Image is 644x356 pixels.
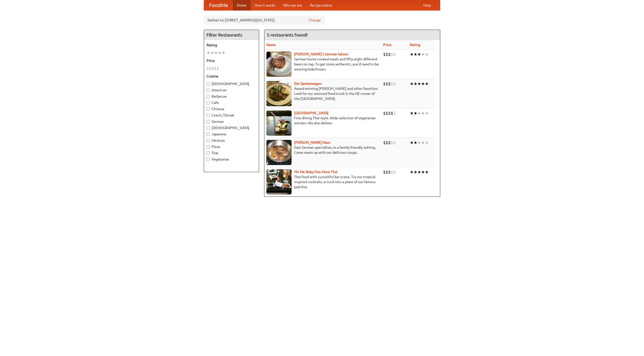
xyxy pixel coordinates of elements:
img: babythai.jpg [266,169,292,194]
li: $ [383,169,386,175]
p: Award-winning [PERSON_NAME] and other favorites. Look for our restored food truck in the NE corne... [266,86,379,101]
li: ★ [207,50,210,56]
li: $ [209,66,212,71]
label: [DEMOGRAPHIC_DATA] [207,125,256,130]
input: Czech / Slovak [207,114,210,117]
li: $ [386,52,388,57]
li: $ [386,140,388,145]
li: ★ [425,52,429,57]
h4: Filter Restaurants [204,30,259,40]
li: ★ [425,81,429,87]
li: ★ [414,169,417,175]
img: speisewagen.jpg [266,81,292,106]
li: $ [388,110,391,116]
p: German home-cooked meals and fifty-eight different beers on tap. To get more authentic, you'd nee... [266,57,379,72]
a: Name [266,43,276,47]
input: German [207,120,210,123]
li: ★ [421,169,425,175]
label: Chinese [207,106,256,111]
b: Der Speisewagen [294,82,321,86]
p: Fine dining Thai-style. Wide selection of vegetarian entrées. We also deliver. [266,115,379,126]
label: Japanese [207,132,256,137]
a: Help [419,0,435,10]
li: $ [391,110,393,116]
li: ★ [410,140,414,145]
b: [GEOGRAPHIC_DATA] [294,111,329,115]
a: Home [233,0,251,10]
input: Barbecue [207,95,210,98]
a: Hit Me Baby One More Thai [294,170,338,174]
li: $ [383,140,386,145]
li: $ [386,169,388,175]
a: Rating [410,43,420,47]
li: $ [391,81,393,87]
label: Vegetarian [207,157,256,162]
a: Change [309,18,321,23]
li: $ [393,140,396,145]
li: ★ [421,110,425,116]
li: $ [212,66,214,71]
input: Cafe [207,101,210,104]
input: Pizza [207,145,210,148]
ng-pluralize: 5 restaurants found! [267,32,308,37]
li: $ [393,52,396,57]
label: Czech / Slovak [207,113,256,118]
img: esthers.jpg [266,52,292,77]
li: ★ [417,52,421,57]
label: [DEMOGRAPHIC_DATA] [207,81,256,86]
p: East German specialties, in a family-friendly setting. Come warm up with our delicious soups. [266,145,379,155]
li: $ [383,52,386,57]
a: FoodMe [204,0,233,10]
li: $ [388,140,391,145]
li: $ [393,169,396,175]
li: ★ [417,169,421,175]
h5: Rating [207,43,256,48]
input: Japanese [207,133,210,136]
li: ★ [414,81,417,87]
li: $ [393,81,396,87]
li: ★ [210,50,214,56]
li: ★ [222,50,225,56]
li: ★ [421,140,425,145]
li: $ [388,81,391,87]
li: ★ [414,140,417,145]
li: ★ [421,52,425,57]
input: Thai [207,151,210,155]
li: $ [207,66,209,71]
li: $ [388,169,391,175]
a: Who we are [279,0,306,10]
li: $ [386,81,388,87]
li: ★ [410,81,414,87]
img: kohlhaus.jpg [266,140,292,165]
li: $ [383,81,386,87]
li: ★ [218,50,222,56]
li: ★ [410,110,414,116]
p: Thai food with a youthful bar scene. Try our tropical inspired cocktails, or tuck into a plate of... [266,174,379,189]
label: Thai [207,150,256,155]
li: ★ [417,110,421,116]
li: $ [388,52,391,57]
li: ★ [414,110,417,116]
li: ★ [417,81,421,87]
label: American [207,88,256,93]
li: ★ [425,140,429,145]
b: [PERSON_NAME]'s German Saloon [294,52,348,56]
label: Pizza [207,144,256,149]
input: American [207,89,210,92]
li: ★ [417,140,421,145]
li: $ [391,52,393,57]
input: [DEMOGRAPHIC_DATA] [207,126,210,130]
li: $ [383,110,386,116]
li: ★ [425,110,429,116]
li: $ [217,66,219,71]
li: ★ [410,52,414,57]
input: Chinese [207,107,210,111]
li: $ [391,140,393,145]
a: [PERSON_NAME] Haus [294,140,330,144]
li: ★ [414,52,417,57]
label: German [207,119,256,124]
input: [DEMOGRAPHIC_DATA] [207,82,210,86]
li: $ [386,110,388,116]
